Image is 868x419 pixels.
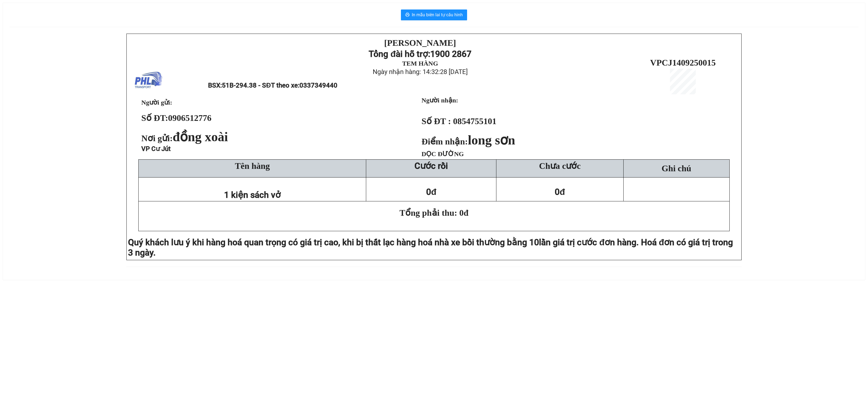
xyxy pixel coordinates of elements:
[222,82,337,89] span: 51B-294.38 - SĐT theo xe:
[414,161,448,171] strong: Cước rồi
[422,150,464,157] span: DỌC ĐƯỜNG
[401,9,467,20] button: printerIn mẫu biên lai tự cấu hình
[422,137,515,146] strong: Điểm nhận:
[400,208,468,218] span: Tổng phải thu: 0đ
[373,68,468,76] span: Ngày nhận hàng: 14:32:28 [DATE]
[662,163,691,173] span: Ghi chú
[405,12,410,18] span: printer
[384,38,456,48] strong: [PERSON_NAME]
[173,130,228,144] span: đồng xoài
[235,161,270,171] span: Tên hàng
[453,116,496,126] span: 0854755101
[224,190,281,200] span: 1 kiện sách vở
[412,11,463,18] span: In mẫu biên lai tự cấu hình
[468,133,515,147] span: long sơn
[539,161,580,171] span: Chưa cước
[426,187,436,197] span: 0đ
[141,113,212,123] strong: Số ĐT:
[430,49,471,59] strong: 1900 2867
[141,145,171,153] span: VP Cư Jút
[128,237,733,258] span: lần giá trị cước đơn hàng. Hoá đơn có giá trị trong 3 ngày.
[128,237,539,247] span: Quý khách lưu ý khi hàng hoá quan trọng có giá trị cao, khi bị thất lạc hàng hoá nhà xe bồi thườn...
[402,60,438,67] strong: TEM HÀNG
[141,99,172,106] span: Người gửi:
[299,82,337,89] span: 0337349440
[650,58,716,67] span: VPCJ1409250015
[422,97,458,104] strong: Người nhận:
[555,187,565,197] span: 0đ
[208,82,337,89] span: BSX:
[135,67,162,94] img: logo
[369,49,430,59] strong: Tổng đài hỗ trợ:
[422,116,451,126] strong: Số ĐT :
[168,113,212,123] span: 0906512776
[141,133,230,143] span: Nơi gửi:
